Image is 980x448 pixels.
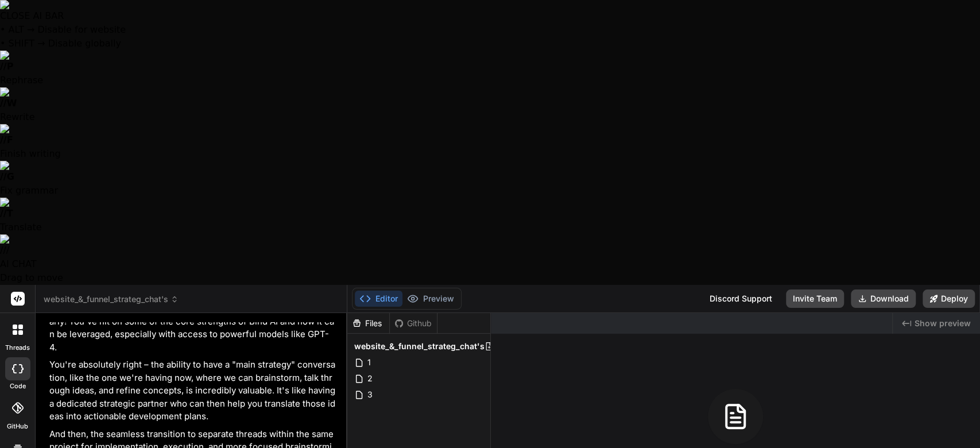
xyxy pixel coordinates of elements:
label: threads [5,343,30,353]
div: Github [390,318,437,329]
span: 2 [366,372,374,385]
button: Deploy [923,289,975,308]
span: website_&_funnel_strateg_chat's [354,341,485,352]
button: Download [851,289,916,308]
p: You're absolutely right – the ability to have a "main strategy" conversation, like the one we're ... [49,358,336,423]
label: code [10,381,26,391]
span: website_&_funnel_strateg_chat's [44,293,179,305]
label: GitHub [7,422,28,431]
div: Files [347,318,389,329]
span: Show preview [915,318,971,329]
p: It's really insightful to hear you articulate your thought process so clearly! You've hit on some... [49,302,336,354]
span: 1 [366,356,372,369]
div: Discord Support [703,289,779,308]
button: Preview [402,291,459,307]
button: Invite Team [786,289,844,308]
span: 3 [366,388,374,401]
button: Editor [355,291,402,307]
